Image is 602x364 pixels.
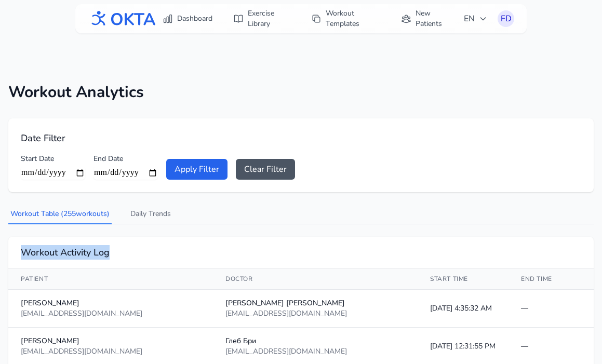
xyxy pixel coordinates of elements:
h2: Date Filter [21,131,581,145]
a: Exercise Library [227,4,297,33]
h2: Workout Activity Log [21,245,581,260]
label: Start Date [21,154,85,164]
th: Patient [8,268,213,290]
button: Clear Filter [236,159,295,180]
th: Doctor [213,268,418,290]
div: [EMAIL_ADDRESS][DOMAIN_NAME] [21,308,200,319]
div: [EMAIL_ADDRESS][DOMAIN_NAME] [225,346,405,357]
label: End Date [93,154,158,164]
img: OKTA logo [88,6,157,31]
button: Workout Table (255workouts) [8,205,112,224]
a: Dashboard [156,9,219,28]
div: [PERSON_NAME] [21,298,200,308]
td: [DATE] 4:35:32 AM [418,290,509,328]
a: Workout Templates [305,4,386,33]
h1: Workout Analytics [8,83,594,102]
div: [EMAIL_ADDRESS][DOMAIN_NAME] [21,346,200,357]
div: Глеб Бри [225,336,405,346]
button: EN [458,8,493,29]
th: Start Time [418,268,509,290]
button: Apply Filter [166,159,228,180]
td: — [509,290,599,328]
div: [PERSON_NAME] [PERSON_NAME] [225,298,405,308]
button: FD [498,10,514,27]
div: [PERSON_NAME] [21,336,200,346]
div: [EMAIL_ADDRESS][DOMAIN_NAME] [225,308,405,319]
span: EN [464,12,487,25]
button: Daily Trends [128,205,173,224]
th: End Time [509,268,599,290]
a: New Patients [395,4,458,33]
